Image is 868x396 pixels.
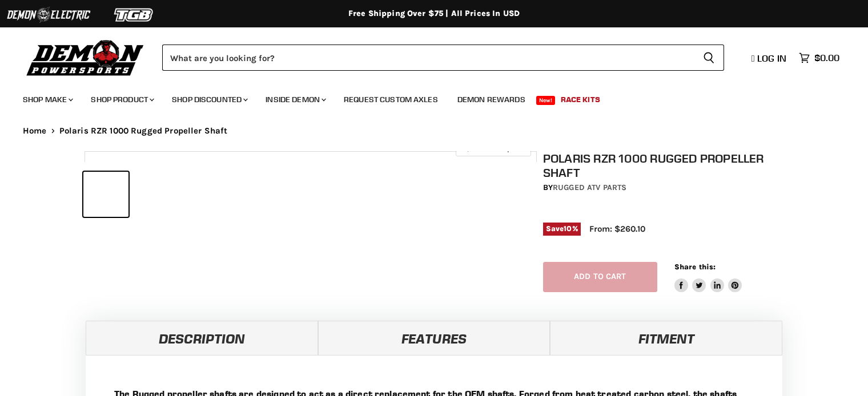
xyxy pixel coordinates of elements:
[552,88,609,111] a: Race Kits
[674,262,716,271] span: Share this:
[543,223,581,235] span: Save %
[6,4,91,26] img: Demon Electric Logo 2
[550,321,782,355] a: Fitment
[449,88,534,111] a: Demon Rewards
[86,321,318,355] a: Description
[318,321,550,355] a: Features
[257,88,333,111] a: Inside Demon
[746,53,793,63] a: Log in
[91,4,177,26] img: TGB Logo 2
[674,262,742,292] aside: Share this:
[814,52,839,63] span: $0.00
[694,45,724,71] button: Search
[335,88,447,111] a: Request Custom Axles
[553,183,626,192] a: Rugged ATV Parts
[793,50,845,66] a: $0.00
[543,181,790,194] div: by
[14,88,80,111] a: Shop Make
[536,96,556,105] span: New!
[59,126,228,136] span: Polaris RZR 1000 Rugged Propeller Shaft
[23,126,47,136] a: Home
[23,37,148,78] img: Demon Powersports
[589,224,645,234] span: From: $260.10
[564,224,572,233] span: 10
[162,45,694,71] input: Search
[162,45,724,71] form: Product
[543,151,790,180] h1: Polaris RZR 1000 Rugged Propeller Shaft
[163,88,255,111] a: Shop Discounted
[14,83,837,111] ul: Main menu
[82,88,161,111] a: Shop Product
[83,172,128,217] button: IMAGE thumbnail
[461,144,525,152] span: Click to expand
[757,52,786,64] span: Log in
[132,172,177,217] button: IMAGE thumbnail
